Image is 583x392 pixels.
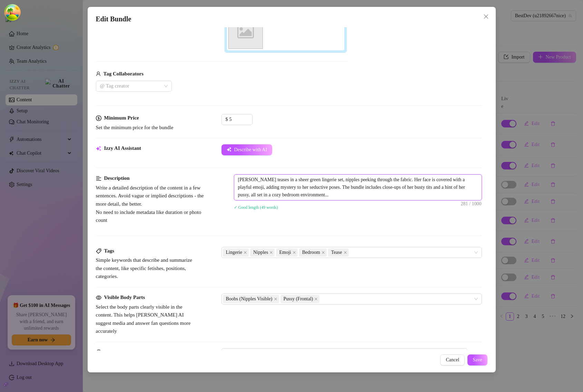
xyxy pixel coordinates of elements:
span: Lingerie [223,248,249,257]
span: Boobs (Nipples Visible) [223,295,279,303]
span: Boobs (Nipples Visible) [226,295,273,303]
strong: Tags [104,248,114,254]
textarea: Super Mega Bundle [221,348,467,376]
span: Tease [331,249,342,256]
span: align-left [96,174,101,183]
span: close [244,251,247,254]
button: Save [467,354,487,365]
span: close [314,297,318,301]
span: close [293,251,296,254]
button: Close [481,11,492,22]
span: Edit Bundle [96,14,131,24]
span: Cancel [446,357,459,363]
strong: Izzy AI Assistant [104,145,141,151]
span: Select the body parts clearly visible in the content. This helps [PERSON_NAME] AI suggest media a... [96,304,191,334]
button: Describe with AI [221,144,273,155]
span: close [274,297,277,301]
strong: Tag Collaborators [103,71,144,76]
span: close [483,14,489,19]
span: Set the minimum price for the bundle [96,125,174,130]
span: Write a detailed description of the content in a few sentences. Avoid vague or implied descriptio... [96,185,204,223]
span: eye [96,295,101,300]
span: Close [481,14,492,19]
span: Pussy (Frontal) [280,295,320,303]
span: Simple keywords that describe and summarize the content, like specific fetishes, positions, categ... [96,257,192,279]
button: Open Tanstack query devtools [6,6,19,19]
span: Nipples [253,249,268,256]
span: Save [473,357,482,363]
span: user [96,70,101,78]
span: Pussy (Frontal) [284,295,313,303]
span: Lingerie [226,249,242,256]
span: close [344,251,347,254]
span: Bedroom [302,249,320,256]
span: Bedroom [299,248,327,257]
span: Describe with AI [234,147,267,153]
span: close [322,251,325,254]
span: Tease [328,248,349,257]
span: Emoji [279,249,291,256]
span: ✓ Good length (49 words) [234,205,278,210]
strong: Minimum Price [104,115,139,121]
span: close [269,251,273,254]
span: tag [96,248,101,254]
span: message [96,348,101,357]
strong: Description [104,175,130,181]
textarea: [PERSON_NAME] teases in a sheer green lingerie set, nipples peeking through the fabric. Her face ... [234,175,482,200]
strong: Visible Body Parts [104,295,145,300]
span: Emoji [276,248,297,257]
strong: Caption Example [104,349,143,355]
button: Cancel [440,354,465,365]
span: Nipples [250,248,275,257]
span: dollar [96,114,101,122]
